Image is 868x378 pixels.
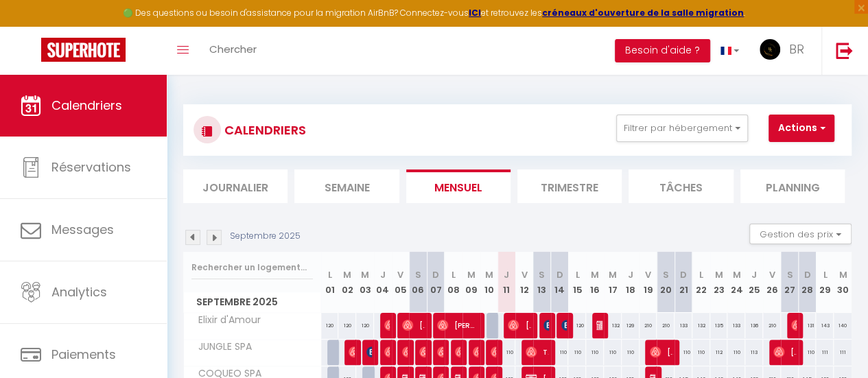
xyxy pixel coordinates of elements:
[836,42,853,59] img: logout
[397,268,403,281] abbr: V
[462,252,480,313] th: 09
[710,340,728,365] div: 112
[392,252,410,313] th: 05
[640,313,657,338] div: 210
[816,252,834,313] th: 29
[437,312,477,338] span: [PERSON_NAME]
[773,339,796,365] span: [PERSON_NAME]
[680,268,687,281] abbr: D
[561,312,567,338] span: Candy Crapat
[384,312,390,338] span: [PERSON_NAME]
[497,340,515,365] div: 110
[402,339,408,365] span: [PERSON_NAME]
[321,313,339,338] div: 120
[184,292,320,312] span: Septembre 2025
[380,268,386,281] abbr: J
[710,252,728,313] th: 23
[294,169,399,203] li: Semaine
[675,340,692,365] div: 110
[816,340,834,365] div: 111
[799,252,817,313] th: 28
[497,252,515,313] th: 11
[834,340,852,365] div: 111
[710,313,728,338] div: 135
[629,169,733,203] li: Tâches
[786,268,793,281] abbr: S
[415,268,421,281] abbr: S
[622,340,640,365] div: 110
[789,40,804,58] span: BR
[749,27,821,75] a: ... BR
[732,268,740,281] abbr: M
[191,255,313,280] input: Rechercher un logement...
[799,340,817,365] div: 110
[183,169,288,203] li: Journalier
[515,252,533,313] th: 12
[327,268,331,281] abbr: L
[834,252,852,313] th: 30
[657,252,675,313] th: 20
[645,268,651,281] abbr: V
[409,252,427,313] th: 06
[542,7,744,19] a: créneaux d'ouverture de la salle migration
[604,313,622,338] div: 132
[51,221,114,238] span: Messages
[769,268,775,281] abbr: V
[551,340,569,365] div: 110
[504,268,509,281] abbr: J
[356,313,374,338] div: 120
[361,268,369,281] abbr: M
[834,313,852,338] div: 140
[321,252,339,313] th: 01
[556,268,563,281] abbr: D
[356,252,374,313] th: 03
[616,115,748,142] button: Filtrer par hébergement
[526,339,548,365] span: Thibault D'Eurveilher
[451,268,456,281] abbr: L
[568,340,586,365] div: 110
[338,252,356,313] th: 02
[745,313,763,338] div: 136
[480,252,498,313] th: 10
[533,252,551,313] th: 13
[781,252,799,313] th: 27
[727,252,745,313] th: 24
[568,252,586,313] th: 15
[230,230,301,243] p: Septembre 2025
[650,339,672,365] span: [PERSON_NAME]
[749,224,852,244] button: Gestion des prix
[469,7,481,19] strong: ICI
[628,268,633,281] abbr: J
[51,97,122,114] span: Calendriers
[615,39,710,62] button: Besoin d'aide ?
[419,339,425,365] span: [PERSON_NAME]
[402,312,425,338] span: [PERSON_NAME]
[455,339,460,365] span: [PERSON_NAME]
[769,115,834,142] button: Actions
[539,268,545,281] abbr: S
[551,252,569,313] th: 14
[604,252,622,313] th: 17
[445,252,462,313] th: 08
[473,339,478,365] span: [PERSON_NAME]
[745,340,763,365] div: 113
[366,339,372,365] span: [PERSON_NAME]
[799,313,817,338] div: 131
[437,339,443,365] span: [PERSON_NAME]
[517,169,622,203] li: Trimestre
[586,252,604,313] th: 16
[491,339,496,365] span: [PERSON_NAME]
[349,339,354,365] span: [PERSON_NAME]
[791,312,797,338] span: [PERSON_NAME]
[209,42,257,56] span: Chercher
[823,268,827,281] abbr: L
[745,252,763,313] th: 25
[221,115,306,145] h3: CALENDRIERS
[467,268,476,281] abbr: M
[692,340,710,365] div: 110
[41,38,126,62] img: Super Booking
[186,340,255,355] span: JUNGLE SPA
[699,268,703,281] abbr: L
[427,252,445,313] th: 07
[543,312,549,338] span: [PERSON_NAME]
